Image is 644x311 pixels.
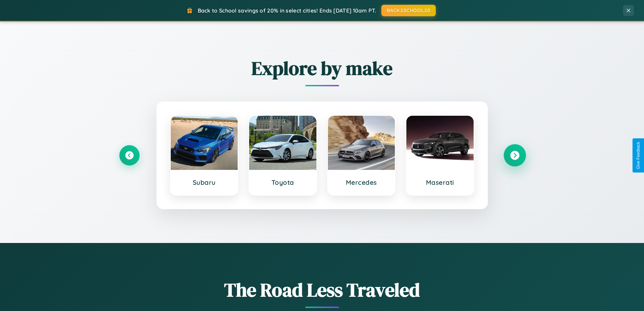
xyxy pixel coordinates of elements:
[198,7,376,14] span: Back to School savings of 20% in select cities! Ends [DATE] 10am PT.
[335,178,388,186] h3: Mercedes
[177,178,231,186] h3: Subaru
[413,178,467,186] h3: Maserati
[381,5,436,16] button: BACK2SCHOOL20
[636,142,641,169] div: Give Feedback
[119,277,525,303] h1: The Road Less Traveled
[256,178,310,186] h3: Toyota
[119,55,525,81] h2: Explore by make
